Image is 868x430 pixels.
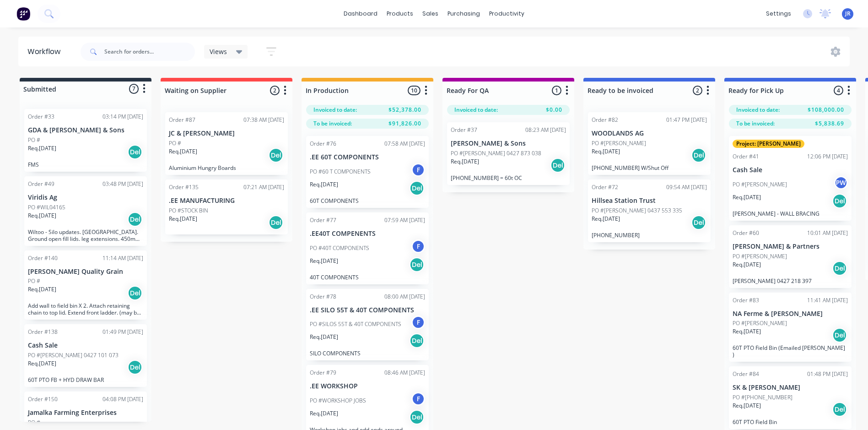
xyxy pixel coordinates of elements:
div: Del [410,257,424,272]
p: NA Ferme & [PERSON_NAME] [733,310,848,318]
div: F [411,239,425,253]
div: Order #41 [733,152,759,161]
p: Req. [DATE] [733,193,761,201]
div: Order #3708:23 AM [DATE][PERSON_NAME] & SonsPO #[PERSON_NAME] 0427 873 038Req.[DATE]Del[PHONE_NUM... [447,122,570,185]
p: 40T COMPONENTS [310,274,425,281]
div: Order #77 [310,216,336,224]
div: Order #140 [28,254,58,262]
div: PW [834,176,848,190]
span: $5,838.69 [815,120,844,128]
div: Order #82 [592,116,618,124]
p: PO # [28,277,40,285]
div: Del [410,181,424,196]
p: PO #[PERSON_NAME] 0427 101 073 [28,351,119,359]
div: Del [410,410,424,425]
div: 08:23 AM [DATE] [525,126,566,134]
div: sales [418,7,443,21]
p: Req. [DATE] [28,144,56,152]
p: [PHONE_NUMBER] = 60t OC [451,174,566,181]
div: Order #7209:54 AM [DATE]Hillsea Station TrustPO #[PERSON_NAME] 0437 553 335Req.[DATE]Del[PHONE_NU... [588,180,711,242]
div: Project: [PERSON_NAME] [733,140,804,148]
div: Order #8707:38 AM [DATE]JC & [PERSON_NAME]PO #Req.[DATE]DelAluminium Hungry Boards [165,112,288,175]
p: Req. [DATE] [451,158,479,166]
p: [PERSON_NAME] & Partners [733,243,848,250]
p: GDA & [PERSON_NAME] & Sons [28,126,143,134]
div: Del [128,212,142,227]
span: Invoiced to date: [736,106,780,114]
p: .EE MANUFACTURING [169,197,284,205]
div: 04:08 PM [DATE] [102,395,143,403]
div: 03:14 PM [DATE] [102,113,143,121]
div: 01:49 PM [DATE] [102,328,143,336]
span: $0.00 [546,106,562,114]
p: SK & [PERSON_NAME] [733,384,848,392]
p: Req. [DATE] [310,180,338,189]
div: Order #7808:00 AM [DATE].EE SILO 55T & 40T COMPONENTSPO #SILOS 55T & 40T COMPONENTSFReq.[DATE]Del... [306,289,429,361]
div: Order #4903:48 PM [DATE]Viridis AgPO #WIL04165Req.[DATE]DelWiltoo - Silo updates. [GEOGRAPHIC_DAT... [24,176,147,246]
p: Req. [DATE] [733,261,761,269]
p: Req. [DATE] [310,333,338,341]
p: [PERSON_NAME] & Sons [451,140,566,147]
div: Del [269,215,283,230]
div: Order #87 [169,116,195,124]
p: PO #[PHONE_NUMBER] [733,393,793,402]
div: 03:48 PM [DATE] [102,180,143,188]
span: Views [210,47,227,56]
div: Order #8401:48 PM [DATE]SK & [PERSON_NAME]PO #[PHONE_NUMBER]Req.[DATE]Del60T PTO Field Bin [729,366,852,429]
p: PO #SILOS 55T & 40T COMPONENTS [310,320,401,328]
div: products [382,7,418,21]
span: $108,000.00 [808,106,844,114]
p: 60T PTO Field Bin [733,419,848,425]
div: 08:46 AM [DATE] [384,369,425,377]
p: [PERSON_NAME] - WALL BRACING [733,210,848,217]
p: Viridis Ag [28,194,143,201]
div: productivity [485,7,529,21]
div: Order #84 [733,370,759,378]
div: Order #60 [733,229,759,237]
div: Order #7607:58 AM [DATE].EE 60T COMPONENTSPO #60 T COMPONENTSFReq.[DATE]Del60T COMPONENTS [306,136,429,208]
p: .EE SILO 55T & 40T COMPONENTS [310,306,425,314]
p: Aluminium Hungry Boards [169,164,284,171]
p: PO #[PERSON_NAME] 0427 873 038 [451,149,541,158]
div: 12:06 PM [DATE] [807,152,848,161]
a: dashboard [339,7,382,21]
div: 07:58 AM [DATE] [384,140,425,148]
p: [PHONE_NUMBER] W/Shut Off [592,164,707,171]
div: Order #150 [28,395,58,403]
div: Order #72 [592,183,618,191]
div: Order #135 [169,183,199,191]
span: To be invoiced: [313,120,352,128]
p: Req. [DATE] [310,409,338,418]
div: Order #37 [451,126,477,134]
div: 07:21 AM [DATE] [243,183,284,191]
p: 60T PTO Field Bin (Emailed [PERSON_NAME] ) [733,344,848,358]
p: PO #[PERSON_NAME] [733,319,787,327]
p: PO #[PERSON_NAME] 0437 553 335 [592,207,682,215]
p: Req. [DATE] [28,359,56,368]
p: PO #STOCK BIN [169,207,208,215]
p: PO # [28,136,40,144]
div: 08:00 AM [DATE] [384,293,425,301]
div: Del [691,215,706,230]
p: Req. [DATE] [28,212,56,220]
p: PO # [169,139,181,147]
p: Req. [DATE] [733,327,761,336]
p: FMS [28,161,143,168]
div: 11:14 AM [DATE] [102,254,143,262]
input: Search for orders... [104,43,195,61]
div: Del [410,333,424,348]
p: PO #[PERSON_NAME] [592,139,646,147]
p: .EE 60T COMPONENTS [310,153,425,161]
div: Order #13801:49 PM [DATE]Cash SalePO #[PERSON_NAME] 0427 101 073Req.[DATE]Del60T PTO FB + HYD DRA... [24,324,147,387]
span: Invoiced to date: [454,106,498,114]
p: 60T PTO FB + HYD DRAW BAR [28,376,143,383]
div: Order #6010:01 AM [DATE][PERSON_NAME] & PartnersPO #[PERSON_NAME]Req.[DATE]Del[PERSON_NAME] 0427 ... [729,225,852,288]
div: 07:38 AM [DATE] [243,116,284,124]
div: Order #7707:59 AM [DATE].EE40T COMPENENTSPO #40T COMPONENTSFReq.[DATE]Del40T COMPONENTS [306,212,429,284]
div: F [411,316,425,329]
div: Del [691,148,706,163]
div: Del [269,148,283,163]
p: [PERSON_NAME] 0427 218 397 [733,278,848,284]
div: Order #79 [310,369,336,377]
div: Del [128,286,142,300]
